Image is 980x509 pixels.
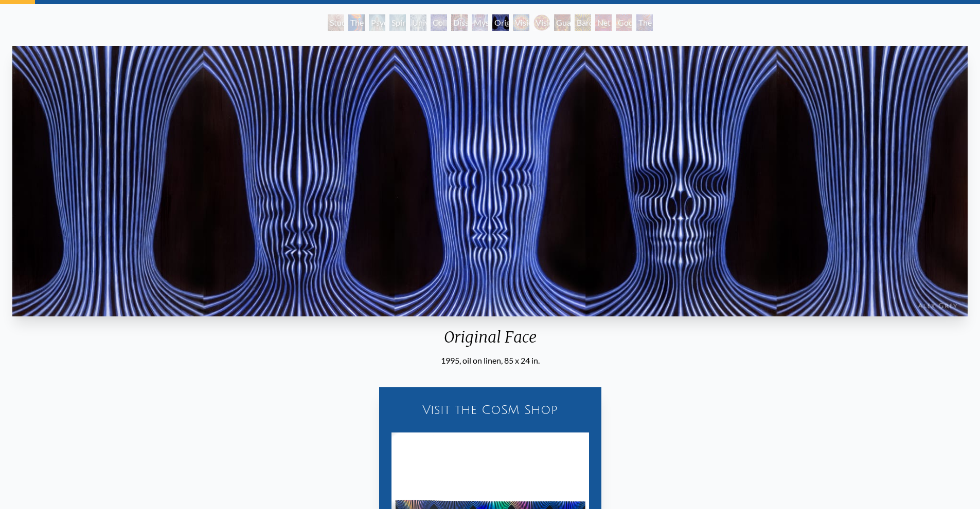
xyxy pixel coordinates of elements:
[8,354,972,367] div: 1995, oil on linen, 85 x 24 in.
[472,14,488,31] div: Mystic Eye
[12,46,968,316] img: Original-Face-1995-Alex-Grey-Pentaptych-watermarked.jpg
[575,14,591,31] div: Bardo Being
[513,14,529,31] div: Vision Crystal
[348,14,365,31] div: The Torch
[492,14,509,31] div: Original Face
[385,393,595,426] a: Visit the CoSM Shop
[410,14,426,31] div: Universal Mind Lattice
[616,14,632,31] div: Godself
[8,328,972,354] div: Original Face
[369,14,385,31] div: Psychic Energy System
[431,14,447,31] div: Collective Vision
[328,14,344,31] div: Study for the Great Turn
[451,14,468,31] div: Dissectional Art for Tool's Lateralus CD
[636,14,653,31] div: The Great Turn
[533,14,550,31] div: Vision Crystal Tondo
[595,14,612,31] div: Net of Being
[554,14,571,31] div: Guardian of Infinite Vision
[389,14,406,31] div: Spiritual Energy System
